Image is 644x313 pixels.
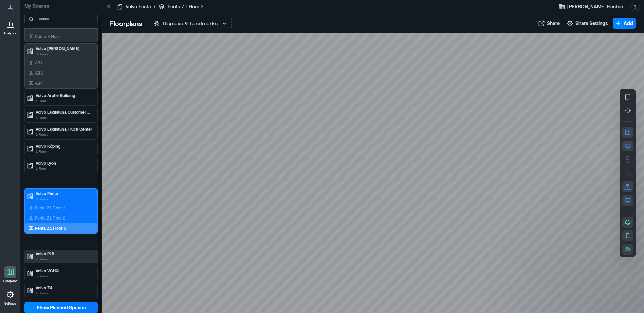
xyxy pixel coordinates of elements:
p: Camp X Floor [35,34,60,39]
p: AB3 [35,70,43,76]
a: Settings [2,287,18,308]
p: Volvo Eskilstuna Truck Center [36,126,93,132]
p: 1 Floor [36,166,93,171]
p: Volvo Z4 [36,285,93,290]
p: Penta Z1 Floor 3 [35,225,66,231]
p: Volvo [PERSON_NAME] [36,46,93,51]
p: AB2 [35,60,43,65]
p: Volvo Köping [36,143,93,149]
p: 1 Floor [36,149,93,154]
span: Share [547,20,560,27]
p: Penta Z1 Floor 3 [168,3,203,10]
span: [PERSON_NAME] Electric [567,3,623,10]
p: Volvo Eskilstuna Customer Center [36,109,93,115]
p: My Spaces [24,3,98,9]
button: [PERSON_NAME] Electric [556,1,625,12]
p: 2 Floors [36,132,93,137]
button: Add [613,18,636,29]
p: Penta Z1 Floor 1 [35,205,65,210]
p: Floorplans [3,279,17,283]
p: Volvo Arche Building [36,92,93,98]
p: Volvo VGHQ [36,268,93,273]
p: 7 Floors [36,256,93,262]
button: Share [536,18,562,29]
p: Displays & Landmarks [163,19,218,27]
p: Penta Z1 Floor 2 [35,215,65,221]
span: Show Planned Spaces [37,304,86,311]
p: Volvo PLB [36,251,93,256]
p: 1 Floor [36,115,93,120]
button: Displays & Landmarks [150,17,232,30]
p: 3 Floors [36,51,93,57]
a: Floorplans [1,264,19,285]
p: Volvo Penta [126,3,151,10]
p: Floorplans [110,19,142,28]
p: / [154,3,155,10]
p: Volvo Penta [36,191,93,196]
p: 3 Floors [36,196,93,202]
a: Analytics [2,16,19,37]
button: Share Settings [565,18,610,29]
p: Volvo Lyon [36,160,93,166]
p: 5 Floors [36,273,93,279]
p: 2 Floors [36,290,93,296]
p: 1 Floor [36,98,93,103]
span: Share Settings [575,20,608,27]
p: Analytics [4,31,17,35]
p: AB4 [35,80,43,86]
p: Settings [4,301,16,306]
button: Show Planned Spaces [24,302,98,313]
